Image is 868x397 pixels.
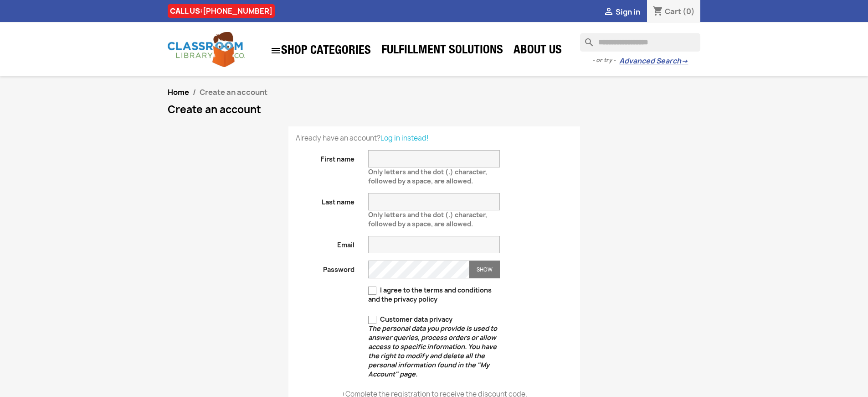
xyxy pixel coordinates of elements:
span: Sign in [616,7,640,17]
label: First name [289,150,362,164]
img: Classroom Library Company [168,32,245,67]
a: Fulfillment Solutions [377,42,508,60]
span: → [681,57,688,66]
button: Show [469,261,500,278]
label: Last name [289,193,362,207]
div: CALL US: [168,4,275,18]
i: shopping_cart [652,6,663,17]
span: Only letters and the dot (.) character, followed by a space, are allowed. [368,164,487,185]
a: [PHONE_NUMBER] [203,6,272,16]
span: - or try - [592,56,619,65]
label: I agree to the terms and conditions and the privacy policy [368,286,500,304]
p: Already have an account? [296,134,573,143]
h1: Create an account [168,104,701,115]
i: search [580,33,591,44]
input: Search [580,33,700,52]
span: Create an account [200,87,267,97]
i:  [603,7,614,18]
span: Only letters and the dot (.) character, followed by a space, are allowed. [368,207,487,228]
a: SHOP CATEGORIES [266,41,375,61]
label: Password [289,261,362,274]
em: The personal data you provide is used to answer queries, process orders or allow access to specif... [368,324,497,378]
a: Advanced Search→ [619,57,688,66]
a: Log in instead! [380,133,429,143]
span: (0) [683,6,695,16]
input: Password input [368,261,469,278]
span: Cart [665,6,681,16]
a: Home [168,87,189,97]
i:  [270,45,281,56]
a: About Us [509,42,566,60]
a:  Sign in [603,7,640,17]
label: Customer data privacy [368,315,500,379]
label: Email [289,236,362,250]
